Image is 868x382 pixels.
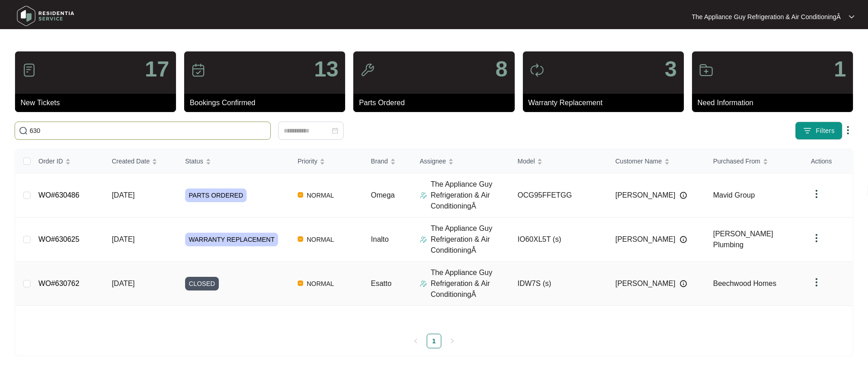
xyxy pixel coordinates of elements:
img: icon [22,63,36,77]
li: Next Page [445,334,460,348]
p: The Appliance Guy Refrigeration & Air ConditioningÂ [431,223,510,256]
span: Customer Name [615,156,662,166]
p: 8 [496,58,508,80]
img: Info icon [680,280,687,287]
th: Status [178,149,290,173]
th: Model [510,149,608,173]
img: dropdown arrow [842,125,853,136]
p: 17 [145,58,169,80]
th: Created Date [104,149,178,173]
button: right [445,334,460,348]
span: [PERSON_NAME] [615,190,676,201]
img: dropdown arrow [811,233,822,244]
a: WO#630625 [38,235,79,243]
span: Order ID [38,156,63,166]
span: Model [517,156,535,166]
p: The Appliance Guy Refrigeration & Air ConditioningÂ [431,179,510,212]
span: Purchased From [713,156,760,166]
p: 3 [665,58,677,80]
span: Assignee [420,156,446,166]
span: Inalto [371,235,389,243]
span: NORMAL [303,278,338,289]
th: Priority [290,149,364,173]
td: OCG95FFETGG [510,173,608,218]
p: The Appliance Guy Refrigeration & Air ConditioningÂ [692,12,841,21]
span: [PERSON_NAME] Plumbing [713,230,773,249]
th: Customer Name [608,149,706,173]
img: Info icon [680,236,687,243]
span: [DATE] [112,280,134,287]
span: CLOSED [185,277,219,290]
span: PARTS ORDERED [185,188,247,202]
a: 1 [427,334,441,348]
span: Status [185,156,203,166]
span: right [449,338,455,344]
span: Omega [371,191,395,199]
span: [PERSON_NAME] [615,234,676,245]
img: Vercel Logo [298,192,303,198]
input: Search by Order Id, Assignee Name, Customer Name, Brand and Model [30,126,267,136]
span: WARRANTY REPLACEMENT [185,233,278,246]
img: icon [530,63,544,77]
td: IDW7S (s) [510,262,608,306]
img: dropdown arrow [811,277,822,288]
span: Filters [816,126,835,136]
button: left [408,334,423,348]
span: Priority [298,156,318,166]
img: dropdown arrow [849,15,854,19]
span: Created Date [112,156,150,166]
img: Vercel Logo [298,280,303,286]
img: Assigner Icon [420,192,427,199]
img: Vercel Logo [298,236,303,242]
p: New Tickets [21,97,176,108]
p: Need Information [697,97,853,108]
p: 1 [834,58,846,80]
img: search-icon [19,126,28,135]
li: 1 [427,334,441,348]
span: [DATE] [112,191,134,199]
span: NORMAL [303,190,338,201]
img: icon [699,63,713,77]
span: [PERSON_NAME] [615,278,676,289]
img: icon [360,63,375,77]
img: icon [191,63,206,77]
p: 13 [314,58,338,80]
a: WO#630762 [38,280,79,287]
th: Order ID [31,149,104,173]
span: Esatto [371,280,392,287]
img: filter icon [803,126,812,135]
p: The Appliance Guy Refrigeration & Air ConditioningÂ [431,267,510,300]
img: dropdown arrow [811,188,822,199]
th: Purchased From [706,149,803,173]
td: IO60XL5T (s) [510,218,608,262]
img: residentia service logo [14,2,77,30]
span: Brand [371,156,388,166]
p: Bookings Confirmed [190,97,345,108]
li: Previous Page [408,334,423,348]
span: Beechwood Homes [713,280,776,287]
img: Info icon [680,192,687,199]
p: Warranty Replacement [528,97,684,108]
img: Assigner Icon [420,280,427,287]
a: WO#630486 [38,191,79,199]
th: Brand [364,149,413,173]
span: NORMAL [303,234,338,245]
img: Assigner Icon [420,236,427,243]
th: Assignee [413,149,510,173]
button: filter iconFilters [795,122,842,140]
p: Parts Ordered [359,97,514,108]
span: [DATE] [112,235,134,243]
span: left [413,338,418,344]
span: Mavid Group [713,191,755,199]
th: Actions [804,149,852,173]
